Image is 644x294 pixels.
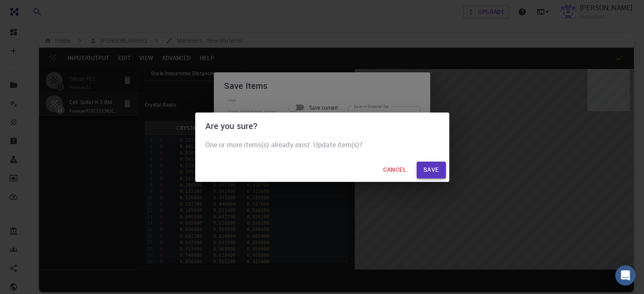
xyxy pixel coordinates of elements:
[417,162,446,179] button: save
[205,119,439,133] div: Are you sure?
[615,265,636,286] div: Open Intercom Messenger
[14,6,55,14] span: Assistance
[376,162,413,179] button: Cancel
[205,140,439,150] p: One or more items(s) already exist. Update item(s)?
